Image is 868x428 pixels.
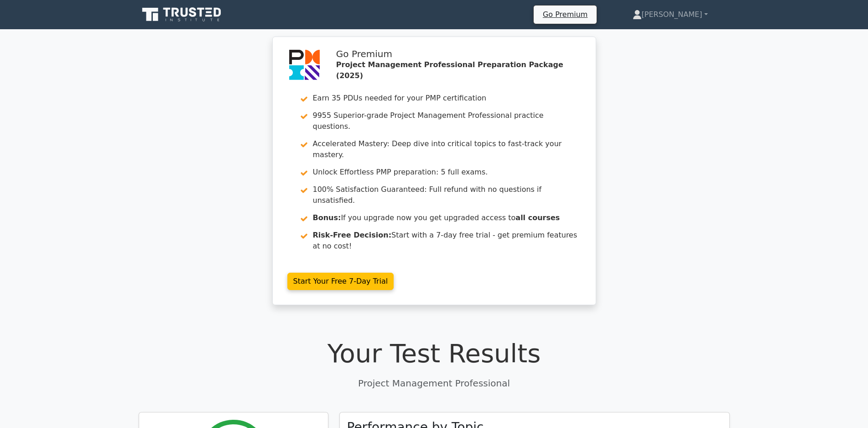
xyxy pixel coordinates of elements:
[611,5,730,24] a: [PERSON_NAME]
[537,8,593,21] a: Go Premium
[139,338,730,369] h1: Your Test Results
[287,273,394,290] a: Start Your Free 7-Day Trial
[139,376,730,390] p: Project Management Professional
